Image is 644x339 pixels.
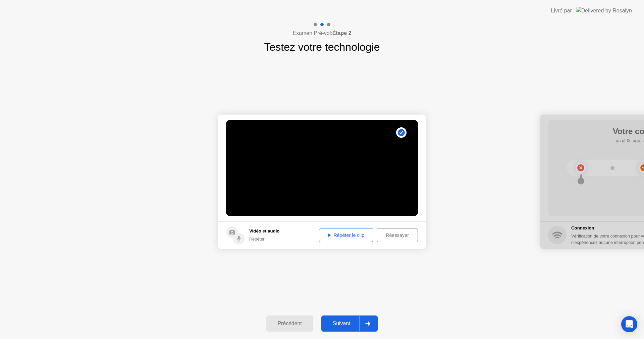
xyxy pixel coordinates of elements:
img: Delivered by Rosalyn [576,7,632,14]
h4: Examen Pré-vol: [292,29,351,37]
div: Réessayer [379,232,416,238]
h5: Vidéo et audio [249,228,279,235]
h1: Testez votre technologie [264,39,380,55]
div: Précédent [268,321,311,327]
div: Open Intercom Messenger [621,316,637,332]
div: Répéter le clip [321,232,371,238]
button: Suivant [321,315,378,332]
button: Précédent [266,315,313,332]
div: Livré par [551,7,572,15]
button: Réessayer [377,228,418,242]
div: Répéter [249,236,279,242]
b: Étape 2 [332,30,352,36]
button: Répéter le clip [319,228,373,242]
div: Suivant [323,321,360,327]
